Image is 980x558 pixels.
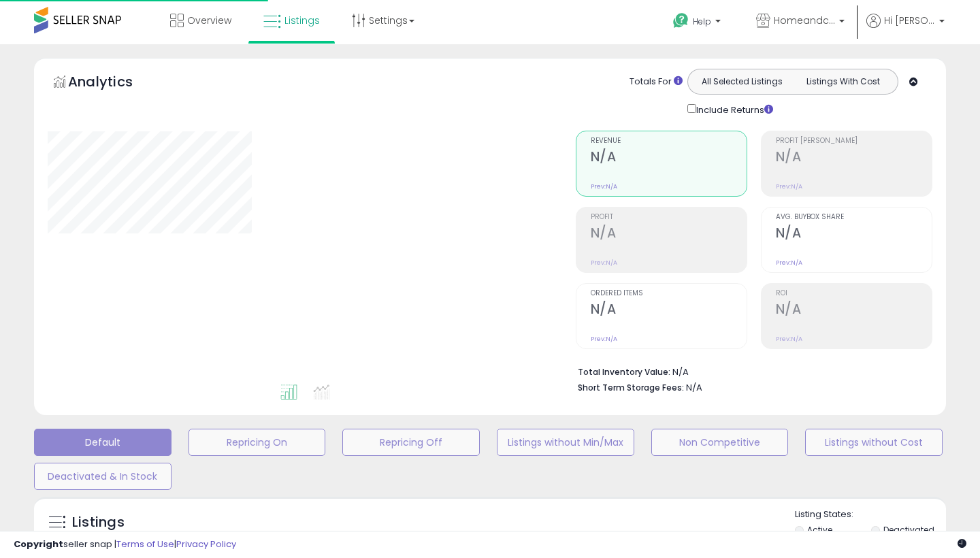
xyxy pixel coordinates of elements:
[776,182,802,191] small: Prev: N/A
[591,335,617,343] small: Prev: N/A
[187,14,231,27] span: Overview
[14,538,236,551] div: seller snap | |
[672,12,689,29] i: Get Help
[686,381,702,394] span: N/A
[497,429,634,456] button: Listings without Min/Max
[591,301,747,320] h2: N/A
[591,290,747,297] span: Ordered Items
[591,149,747,167] h2: N/A
[591,137,747,145] span: Revenue
[34,429,171,456] button: Default
[677,101,789,117] div: Include Returns
[884,14,935,27] span: Hi [PERSON_NAME]
[776,214,932,221] span: Avg. Buybox Share
[34,463,171,490] button: Deactivated & In Stock
[591,182,617,191] small: Prev: N/A
[284,14,320,27] span: Listings
[662,2,734,44] a: Help
[591,259,617,267] small: Prev: N/A
[630,76,683,88] div: Totals For
[693,16,711,27] span: Help
[651,429,789,456] button: Non Competitive
[774,14,835,27] span: Homeandcountryusa
[776,290,932,297] span: ROI
[776,335,802,343] small: Prev: N/A
[578,366,670,378] b: Total Inventory Value:
[591,225,747,244] h2: N/A
[776,137,932,145] span: Profit [PERSON_NAME]
[591,214,747,221] span: Profit
[805,429,943,456] button: Listings without Cost
[776,149,932,167] h2: N/A
[189,429,326,456] button: Repricing On
[691,73,793,91] button: All Selected Listings
[14,538,63,551] strong: Copyright
[342,429,480,456] button: Repricing Off
[776,301,932,320] h2: N/A
[68,72,159,95] h5: Analytics
[792,73,894,91] button: Listings With Cost
[776,225,932,244] h2: N/A
[866,14,945,44] a: Hi [PERSON_NAME]
[578,363,922,379] li: N/A
[776,259,802,267] small: Prev: N/A
[578,382,684,393] b: Short Term Storage Fees:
